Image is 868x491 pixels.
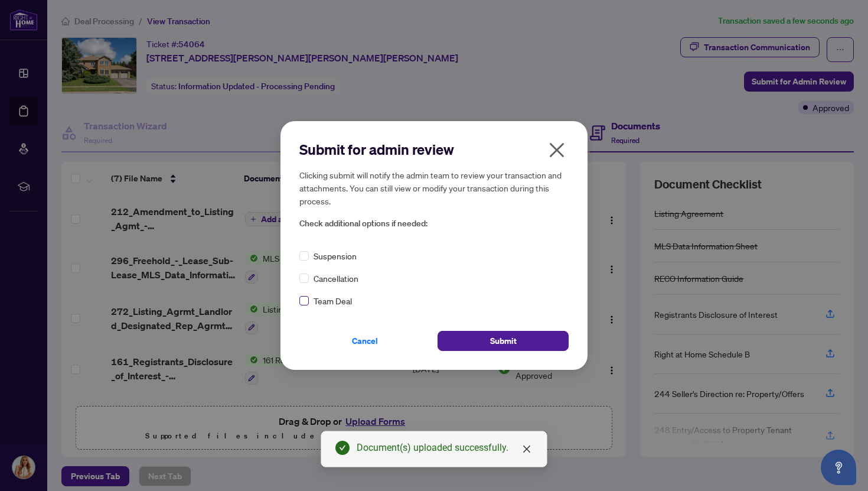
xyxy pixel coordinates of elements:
[299,331,430,351] button: Cancel
[438,331,569,351] button: Submit
[314,272,358,285] span: Cancellation
[821,450,856,485] button: Open asap
[352,331,378,350] span: Cancel
[299,140,569,159] h2: Submit for admin review
[547,141,566,160] span: close
[314,249,357,262] span: Suspension
[299,168,569,207] h5: Clicking submit will notify the admin team to review your transaction and attachments. You can st...
[520,443,533,456] a: Close
[522,444,531,454] span: close
[357,441,533,455] div: Document(s) uploaded successfully.
[314,294,352,307] span: Team Deal
[490,331,517,350] span: Submit
[335,441,350,455] span: check-circle
[299,217,569,230] span: Check additional options if needed:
